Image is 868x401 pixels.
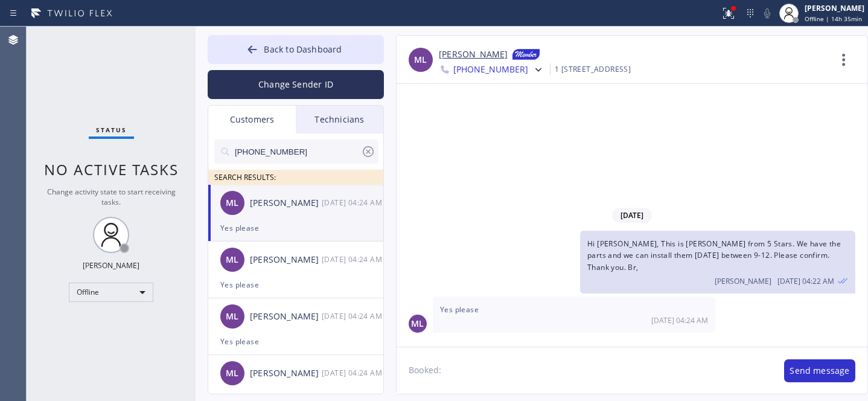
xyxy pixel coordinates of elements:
[439,48,508,62] a: [PERSON_NAME]
[612,208,652,223] span: [DATE]
[250,310,322,324] div: [PERSON_NAME]
[226,253,238,267] span: ML
[69,283,153,302] div: Offline
[220,278,371,292] div: Yes please
[208,106,296,133] div: Customers
[322,196,385,210] div: 08/14/2025 9:24 AM
[777,276,834,286] span: [DATE] 04:22 AM
[759,5,776,22] button: Mute
[226,367,238,380] span: ML
[580,231,855,294] div: 08/14/2025 9:22 AM
[414,53,427,67] span: ML
[226,196,238,210] span: ML
[220,221,371,235] div: Yes please
[296,106,383,133] div: Technicians
[234,140,361,164] input: Search
[433,297,715,333] div: 08/14/2025 9:24 AM
[250,367,322,380] div: [PERSON_NAME]
[208,70,384,99] button: Change Sender ID
[805,3,864,13] div: [PERSON_NAME]
[250,196,322,210] div: [PERSON_NAME]
[322,309,385,323] div: 08/14/2025 9:24 AM
[651,315,708,326] span: [DATE] 04:24 AM
[47,187,176,207] span: Change activity state to start receiving tasks.
[555,62,631,76] div: 1 [STREET_ADDRESS]
[44,159,179,179] span: No active tasks
[322,252,385,266] div: 08/14/2025 9:24 AM
[214,172,276,182] span: SEARCH RESULTS:
[226,310,238,324] span: ML
[453,63,528,78] span: [PHONE_NUMBER]
[805,14,862,23] span: Offline | 14h 35min
[587,239,841,272] span: Hi [PERSON_NAME], This is [PERSON_NAME] from 5 Stars. We have the parts and we can install them [...
[784,359,855,382] button: Send message
[411,317,424,331] span: ML
[264,43,342,55] span: Back to Dashboard
[322,366,385,380] div: 08/14/2025 9:24 AM
[715,276,771,286] span: [PERSON_NAME]
[83,260,139,271] div: [PERSON_NAME]
[440,304,479,315] span: Yes please
[96,126,127,134] span: Status
[397,347,772,394] textarea: Booked:
[220,335,371,348] div: Yes please
[250,253,322,267] div: [PERSON_NAME]
[208,35,384,64] button: Back to Dashboard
